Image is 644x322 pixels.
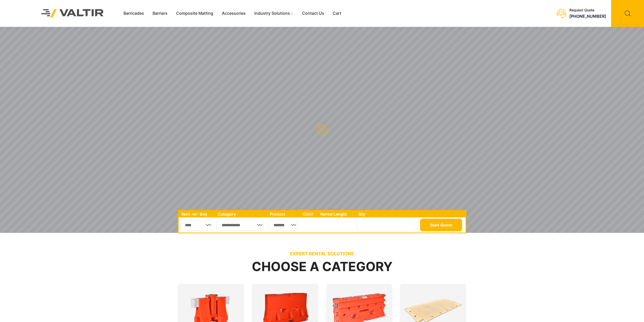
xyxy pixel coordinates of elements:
[300,211,318,217] th: Color
[328,10,346,17] a: Cart
[218,10,250,17] a: Accessories
[356,211,419,217] th: Qty
[172,10,218,17] a: Composite Matting
[267,211,300,217] th: Product
[148,10,172,17] a: Barriers
[250,10,298,17] a: Industry Solutions
[35,3,110,24] img: Valtir Rentals
[298,10,328,17] a: Contact Us
[119,10,148,17] a: Barricades
[569,14,606,19] a: [PHONE_NUMBER]
[178,260,466,274] h2: Choose a Category
[318,211,356,217] th: Rental Length
[569,8,606,12] div: Request Quote
[179,211,215,217] th: Rent -or- Buy
[215,211,267,217] th: Category
[420,219,462,231] button: Start Quote
[178,251,466,257] p: EXPERT RENTAL SOLUTIONS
